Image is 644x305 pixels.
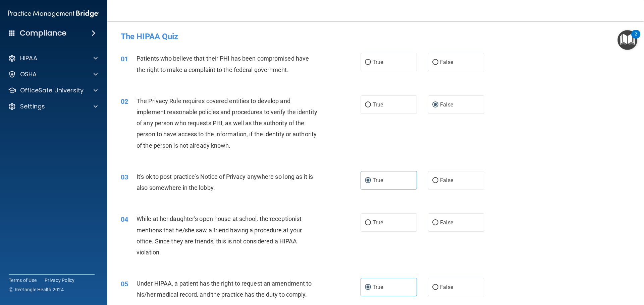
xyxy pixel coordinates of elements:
span: True [373,101,383,108]
span: 01 [121,55,128,63]
input: False [432,285,438,290]
input: True [365,220,371,225]
span: 04 [121,215,128,223]
span: False [440,219,453,226]
h4: Compliance [20,28,66,38]
span: The Privacy Rule requires covered entities to develop and implement reasonable policies and proce... [137,97,317,149]
span: While at her daughter's open house at school, the receptionist mentions that he/she saw a friend ... [137,215,302,256]
input: True [365,285,371,290]
a: Privacy Policy [45,277,75,284]
input: False [432,178,438,183]
input: True [365,60,371,65]
div: 2 [635,34,637,43]
span: True [373,177,383,183]
p: OSHA [20,70,37,78]
input: True [365,102,371,107]
span: It's ok to post practice’s Notice of Privacy anywhere so long as it is also somewhere in the lobby. [137,173,313,191]
span: 05 [121,280,128,288]
input: False [432,102,438,107]
span: Under HIPAA, a patient has the right to request an amendment to his/her medical record, and the p... [137,280,312,298]
span: False [440,177,453,183]
a: OSHA [8,70,98,78]
input: False [432,220,438,225]
a: HIPAA [8,54,98,62]
p: HIPAA [20,54,37,62]
span: True [373,59,383,65]
iframe: Drift Widget Chat Controller [610,259,636,284]
p: Settings [20,102,45,110]
p: OfficeSafe University [20,86,84,94]
span: Patients who believe that their PHI has been compromised have the right to make a complaint to th... [137,55,309,73]
h4: The HIPAA Quiz [121,32,631,41]
a: Settings [8,102,98,110]
span: Ⓒ Rectangle Health 2024 [9,286,64,293]
img: PMB logo [8,7,99,20]
input: True [365,178,371,183]
span: 02 [121,97,128,105]
button: Open Resource Center, 2 new notifications [618,30,637,50]
span: 03 [121,173,128,181]
a: OfficeSafe University [8,86,98,94]
span: False [440,59,453,65]
input: False [432,60,438,65]
a: Terms of Use [9,277,37,284]
span: True [373,219,383,226]
span: False [440,101,453,108]
span: False [440,284,453,290]
span: True [373,284,383,290]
